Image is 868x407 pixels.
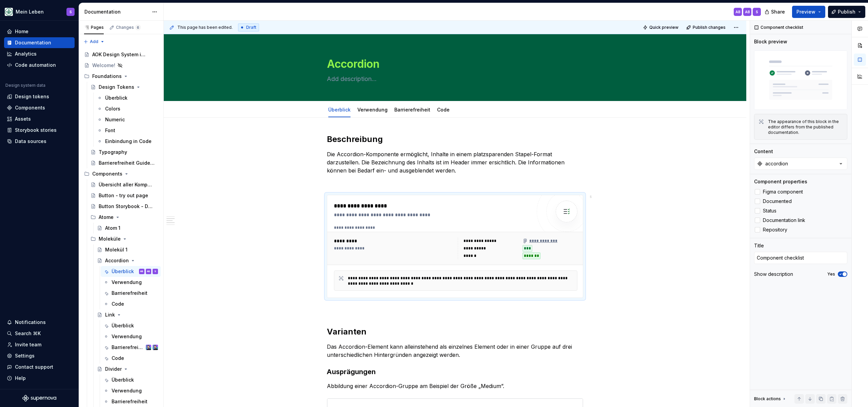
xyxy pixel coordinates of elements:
a: Invite team [4,339,75,350]
div: Changes [116,25,141,30]
div: Barrierefreiheit [112,344,144,351]
button: Search ⌘K [4,328,75,339]
div: Atome [99,214,114,221]
div: Überblick [112,268,134,275]
a: Accordion [94,255,161,266]
a: Verwendung [357,107,388,113]
a: Code automation [4,60,75,70]
div: Button - try out page [99,192,148,199]
div: Überblick [105,95,127,101]
a: Verwendung [101,277,161,288]
button: Mein LebenS [1,4,77,19]
a: Components [4,102,75,113]
div: Verwendung [112,387,142,394]
div: Font [105,127,115,134]
div: Components [15,104,45,111]
a: ÜberblickABABS [101,266,161,277]
textarea: Component checklist [754,252,847,264]
div: Documentation [84,8,149,15]
div: Content [754,148,773,155]
div: Design system data [5,83,45,88]
a: Settings [4,350,75,361]
div: Einbindung in Code [105,138,152,145]
button: Help [4,373,75,384]
a: Numeric [94,114,161,125]
button: Publish [828,6,865,18]
div: Link [105,311,115,318]
a: Analytics [4,48,75,59]
div: S [756,9,758,15]
span: Preview [796,8,815,15]
div: Typography [99,149,127,156]
div: Barrierefreiheit [392,102,433,117]
button: Add [81,37,107,46]
span: Documentation link [763,218,805,223]
div: Settings [15,352,35,359]
span: Status [763,208,776,213]
h2: Beschreibung [327,134,583,145]
div: Component properties [754,178,807,185]
div: Data sources [15,138,46,145]
div: Colors [105,105,120,112]
div: Analytics [15,50,37,57]
div: Help [15,375,26,382]
div: Contact support [15,364,53,370]
div: Atome [88,212,161,223]
a: Barrierefreiheit Guidelines [88,158,161,168]
div: AB [147,268,150,275]
div: Code [434,102,452,117]
a: Data sources [4,136,75,147]
a: Button Storybook - Durchstich! [88,201,161,212]
span: Publish changes [693,25,726,30]
a: Storybook stories [4,125,75,136]
div: Assets [15,116,31,122]
div: Accordion [105,257,129,264]
span: This page has been edited. [177,25,233,30]
a: Atom 1 [94,223,161,233]
div: Atom 1 [105,225,120,231]
a: Übersicht aller Komponenten [88,179,161,190]
div: Moleküle [88,233,161,244]
a: Verwendung [101,331,161,342]
div: Foundations [81,71,161,82]
a: Colors [94,103,161,114]
a: Welcome! [81,60,161,71]
p: Das Accordion-Element kann alleinstehend als einzelnes Element oder in einer Gruppe auf drei unte... [327,343,583,359]
div: AB [745,9,750,15]
div: Überblick [112,377,134,383]
p: Abbildung einer Accordion-Gruppe am Beispiel der Größe „Medium”. [327,382,583,390]
a: Documentation [4,37,75,48]
div: Barrierefreiheit Guidelines [99,160,155,166]
a: Überblick [101,374,161,385]
div: Welcome! [92,62,115,69]
div: Überblick [112,322,134,329]
a: Link [94,309,161,320]
span: Quick preview [649,25,678,30]
button: Quick preview [641,23,682,32]
div: S [590,194,592,200]
a: BarrierefreiheitSamuelSamuel [101,342,161,353]
div: Notifications [15,319,46,326]
h3: Ausprägungen [327,367,583,377]
span: Draft [246,25,256,30]
span: Share [771,8,785,15]
button: Preview [792,6,825,18]
div: Search ⌘K [15,330,41,337]
div: Home [15,28,28,35]
span: Repository [763,227,787,232]
button: Share [761,6,789,18]
div: Divider [105,366,122,372]
div: Components [92,170,122,177]
p: Die Accordion-Komponente ermöglicht, Inhalte in einem platzsparenden Stapel-Format darzustellen. ... [327,150,583,175]
label: Yes [827,271,835,277]
div: Block preview [754,38,787,45]
img: Samuel [153,345,158,350]
div: AB [735,9,741,15]
a: Button - try out page [88,190,161,201]
div: Documentation [15,39,51,46]
div: Design tokens [15,93,49,100]
a: Barrierefreiheit [101,396,161,407]
img: Samuel [146,345,151,350]
a: Divider [94,364,161,374]
img: df5db9ef-aba0-4771-bf51-9763b7497661.png [5,8,13,16]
